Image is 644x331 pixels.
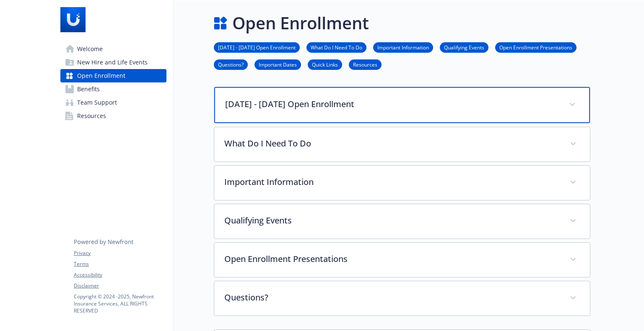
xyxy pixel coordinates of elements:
p: Important Information [224,176,560,188]
a: Benefits [60,82,166,96]
a: Important Information [373,43,433,51]
div: [DATE] - [DATE] Open Enrollment [214,87,590,123]
a: Open Enrollment [60,69,166,82]
p: Open Enrollment Presentations [224,253,560,265]
span: Welcome [77,42,103,56]
a: Qualifying Events [440,43,488,51]
p: Questions? [224,291,560,304]
a: Welcome [60,42,166,56]
a: Accessibility [74,271,166,279]
a: New Hire and Life Events [60,56,166,69]
h1: Open Enrollment [232,10,369,36]
span: Benefits [77,82,100,96]
a: Open Enrollment Presentations [495,43,576,51]
p: [DATE] - [DATE] Open Enrollment [225,98,559,110]
a: Resources [349,60,382,68]
a: Privacy [74,249,166,257]
div: Open Enrollment Presentations [214,243,590,277]
a: Disclaimer [74,282,166,290]
a: Terms [74,260,166,268]
p: What Do I Need To Do [224,137,560,150]
a: Questions? [214,60,248,68]
a: [DATE] - [DATE] Open Enrollment [214,43,300,51]
div: Important Information [214,166,590,200]
div: Qualifying Events [214,204,590,239]
a: Team Support [60,96,166,109]
a: Resources [60,109,166,123]
span: Open Enrollment [77,69,125,82]
span: Team Support [77,96,117,109]
a: What Do I Need To Do [306,43,366,51]
a: Quick Links [308,60,342,68]
div: Questions? [214,281,590,316]
p: Copyright © 2024 - 2025 , Newfront Insurance Services, ALL RIGHTS RESERVED [74,293,166,314]
span: New Hire and Life Events [77,56,148,69]
p: Qualifying Events [224,214,560,227]
span: Resources [77,109,106,123]
div: What Do I Need To Do [214,127,590,162]
a: Important Dates [254,60,301,68]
